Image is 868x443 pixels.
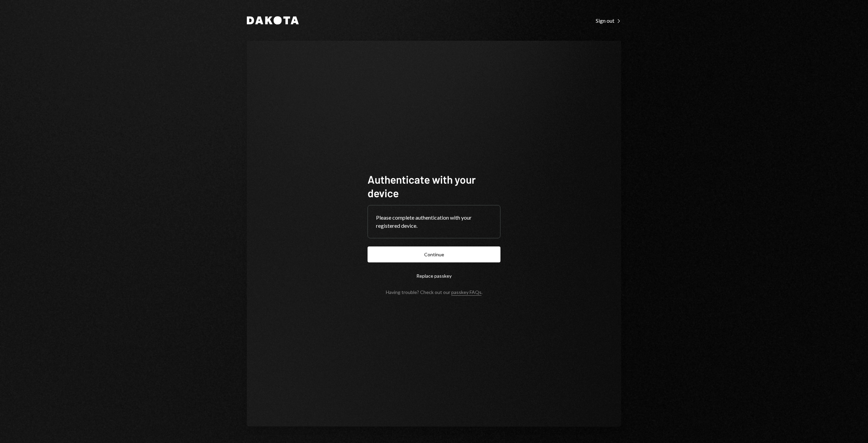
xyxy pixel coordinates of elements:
a: passkey FAQs [451,289,481,296]
div: Sign out [596,17,621,24]
div: Please complete authentication with your registered device. [376,214,492,230]
button: Continue [368,246,500,262]
h1: Authenticate with your device [368,172,500,200]
a: Sign out [596,17,621,24]
div: Having trouble? Check out our . [386,289,482,295]
button: Replace passkey [368,268,500,284]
